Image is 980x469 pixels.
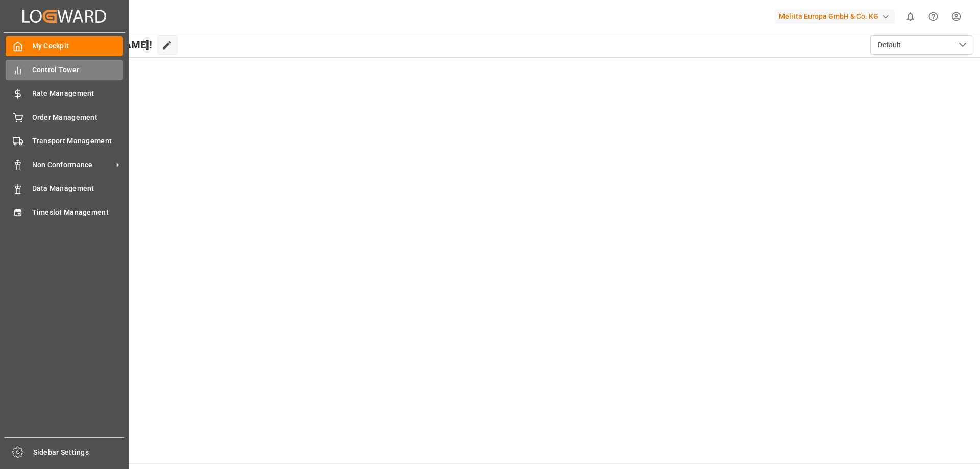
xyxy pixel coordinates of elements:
[922,5,945,28] button: Help Center
[32,207,124,218] span: Timeslot Management
[6,84,123,104] a: Rate Management
[32,160,113,170] span: Non Conformance
[32,183,124,194] span: Data Management
[6,107,123,127] a: Order Management
[6,179,123,199] a: Data Management
[32,65,124,76] span: Control Tower
[775,9,895,24] div: Melitta Europa GmbH & Co. KG
[6,202,123,222] a: Timeslot Management
[32,88,124,99] span: Rate Management
[33,447,125,458] span: Sidebar Settings
[32,41,124,52] span: My Cockpit
[32,136,124,146] span: Transport Management
[6,36,123,56] a: My Cockpit
[6,60,123,80] a: Control Tower
[899,5,922,28] button: show 0 new notifications
[42,35,152,55] span: Hello [PERSON_NAME]!
[6,131,123,151] a: Transport Management
[775,7,899,26] button: Melitta Europa GmbH & Co. KG
[878,40,901,51] span: Default
[870,35,972,55] button: open menu
[32,112,124,123] span: Order Management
